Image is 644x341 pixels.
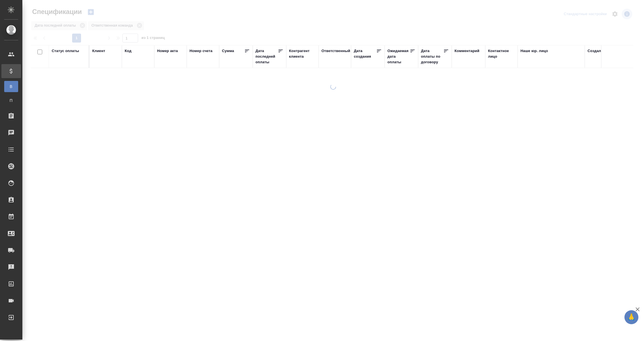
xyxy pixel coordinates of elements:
a: В [4,81,18,92]
div: Создал [588,48,601,54]
div: Наше юр. лицо [520,48,548,54]
div: Ответственный [321,48,350,54]
div: Контактное лицо [488,48,515,59]
div: Дата оплаты по договору [421,48,443,65]
div: Код [125,48,131,54]
span: 🙏 [627,311,636,323]
span: П [7,98,15,103]
div: Комментарий [454,48,479,54]
div: Сумма [222,48,234,54]
div: Дата последней оплаты [255,48,278,65]
div: Номер акта [157,48,178,54]
button: 🙏 [624,310,638,324]
a: П [4,95,18,106]
div: Ожидаемая дата оплаты [387,48,410,65]
div: Клиент [92,48,105,54]
div: Контрагент клиента [289,48,316,59]
div: Статус оплаты [52,48,79,54]
div: Номер счета [190,48,212,54]
div: Дата создания [354,48,376,59]
span: В [7,84,15,89]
